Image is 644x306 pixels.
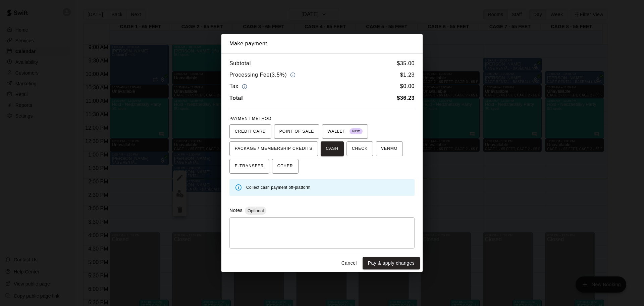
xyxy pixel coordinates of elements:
[327,126,363,137] span: WALLET
[277,161,293,172] span: OTHER
[321,141,344,156] button: CASH
[363,257,420,269] button: Pay & apply changes
[376,141,403,156] button: VENMO
[229,82,249,91] h6: Tax
[229,159,269,174] button: E-TRANSFER
[235,126,266,137] span: CREDIT CARD
[229,59,251,68] h6: Subtotal
[322,124,368,139] button: WALLET New
[229,141,318,156] button: PACKAGE / MEMBERSHIP CREDITS
[350,127,363,136] span: New
[229,71,297,80] h6: Processing Fee ( 3.5% )
[381,143,397,154] span: VENMO
[229,116,271,121] span: PAYMENT METHOD
[246,185,311,190] span: Collect cash payment off-platform
[221,34,423,53] h2: Make payment
[245,208,266,213] span: Optional
[229,95,243,101] b: Total
[235,161,264,172] span: E-TRANSFER
[338,257,360,269] button: Cancel
[229,208,243,213] label: Notes
[326,143,338,154] span: CASH
[272,159,299,174] button: OTHER
[235,143,313,154] span: PACKAGE / MEMBERSHIP CREDITS
[397,95,415,101] b: $ 36.23
[400,71,415,80] h6: $ 1.23
[400,82,415,91] h6: $ 0.00
[274,124,319,139] button: POINT OF SALE
[352,143,368,154] span: CHECK
[346,141,373,156] button: CHECK
[397,59,415,68] h6: $ 35.00
[229,124,271,139] button: CREDIT CARD
[279,126,314,137] span: POINT OF SALE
